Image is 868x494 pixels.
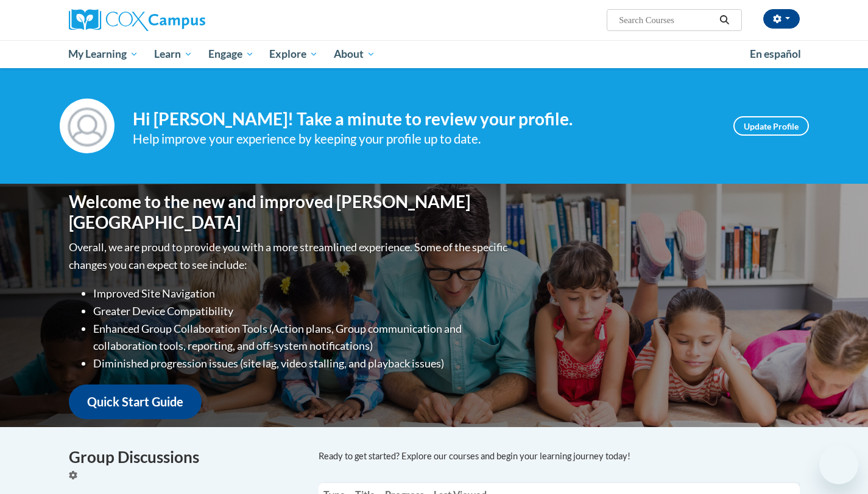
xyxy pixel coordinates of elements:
a: Cox Campus [69,9,300,31]
h4: Hi [PERSON_NAME]! Take a minute to review your profile. [133,109,715,130]
li: Greater Device Compatibility [93,302,510,320]
button: Search [715,13,733,27]
a: Learn [146,40,200,68]
img: Cox Campus [69,9,205,31]
span: En español [750,47,801,60]
span: My Learning [68,47,138,61]
a: En español [742,41,809,67]
span: About [334,47,375,61]
a: My Learning [61,40,147,68]
iframe: Button to launch messaging window [819,445,858,484]
span: Explore [269,47,318,61]
li: Diminished progression issues (site lag, video stalling, and playback issues) [93,355,510,372]
h4: Group Discussions [69,445,300,469]
div: Main menu [51,40,818,68]
p: Overall, we are proud to provide you with a more streamlined experience. Some of the specific cha... [69,238,510,274]
input: Search Courses [618,13,715,27]
h1: Welcome to the new and improved [PERSON_NAME][GEOGRAPHIC_DATA] [69,192,510,232]
button: Account Settings [763,9,800,29]
li: Improved Site Navigation [93,285,510,302]
a: Quick Start Guide [69,384,202,419]
a: Update Profile [733,116,809,136]
span: Learn [154,47,192,61]
div: Help improve your experience by keeping your profile up to date. [133,129,715,149]
a: Explore [261,40,326,68]
img: Profile Image [60,99,115,153]
span: Engage [208,47,254,61]
li: Enhanced Group Collaboration Tools (Action plans, Group communication and collaboration tools, re... [93,320,510,355]
a: Engage [200,40,262,68]
a: About [326,40,383,68]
